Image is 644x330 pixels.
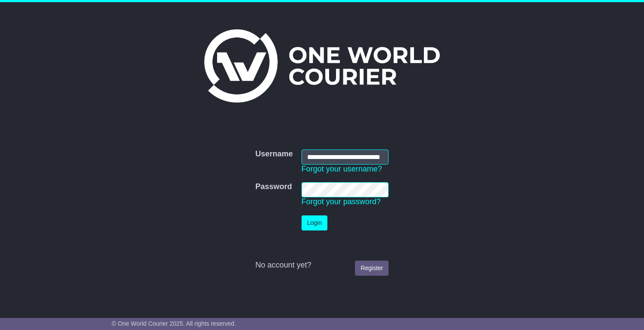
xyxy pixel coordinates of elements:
[255,261,389,270] div: No account yet?
[302,165,382,173] a: Forgot your username?
[355,261,389,276] a: Register
[204,29,439,103] img: One World
[302,197,381,206] a: Forgot your password?
[255,182,292,192] label: Password
[112,320,236,327] span: © One World Courier 2025. All rights reserved.
[302,215,327,230] button: Login
[255,149,293,159] label: Username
